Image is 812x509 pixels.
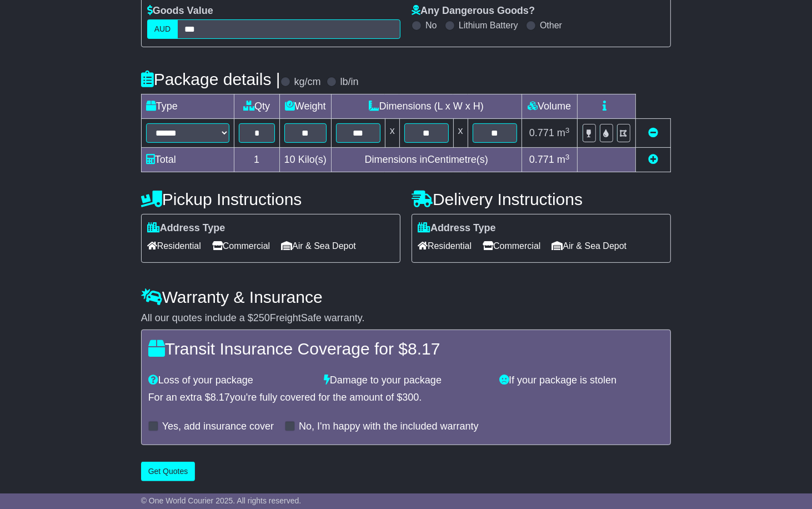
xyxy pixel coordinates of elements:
[253,312,270,323] span: 250
[318,375,494,387] div: Damage to your package
[141,288,671,306] h4: Warranty & Insurance
[418,222,496,234] label: Address Type
[299,421,479,433] label: No, I'm happy with the included warranty
[143,375,318,387] div: Loss of your package
[565,126,570,134] sup: 3
[212,237,270,255] span: Commercial
[141,312,671,325] div: All our quotes include a $ FreightSafe warranty.
[648,127,658,138] a: Remove this item
[331,148,522,172] td: Dimensions in Centimetre(s)
[529,127,554,138] span: 0.771
[210,392,230,403] span: 8.17
[453,119,468,148] td: x
[402,392,419,403] span: 300
[141,496,302,505] span: © One World Courier 2025. All rights reserved.
[648,154,658,165] a: Add new item
[565,153,570,161] sup: 3
[162,421,274,433] label: Yes, add insurance cover
[147,237,201,255] span: Residential
[281,237,356,255] span: Air & Sea Depot
[540,20,562,31] label: Other
[385,119,399,148] td: x
[234,94,279,119] td: Qty
[494,375,669,387] div: If your package is stolen
[284,154,295,165] span: 10
[147,222,225,234] label: Address Type
[340,76,359,88] label: lb/in
[279,94,331,119] td: Weight
[141,462,196,481] button: Get Quotes
[418,237,472,255] span: Residential
[529,154,554,165] span: 0.771
[279,148,331,172] td: Kilo(s)
[141,148,234,172] td: Total
[141,190,400,208] h4: Pickup Instructions
[483,237,540,255] span: Commercial
[459,20,518,31] label: Lithium Battery
[141,70,280,88] h4: Package details |
[147,5,213,17] label: Goods Value
[148,340,664,358] h4: Transit Insurance Coverage for $
[412,5,535,17] label: Any Dangerous Goods?
[552,237,627,255] span: Air & Sea Depot
[234,148,279,172] td: 1
[425,20,437,31] label: No
[331,94,522,119] td: Dimensions (L x W x H)
[147,19,178,39] label: AUD
[522,94,577,119] td: Volume
[557,154,570,165] span: m
[141,94,234,119] td: Type
[408,340,440,358] span: 8.17
[412,190,671,208] h4: Delivery Instructions
[148,392,664,404] div: For an extra $ you're fully covered for the amount of $ .
[294,76,321,88] label: kg/cm
[557,127,570,138] span: m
